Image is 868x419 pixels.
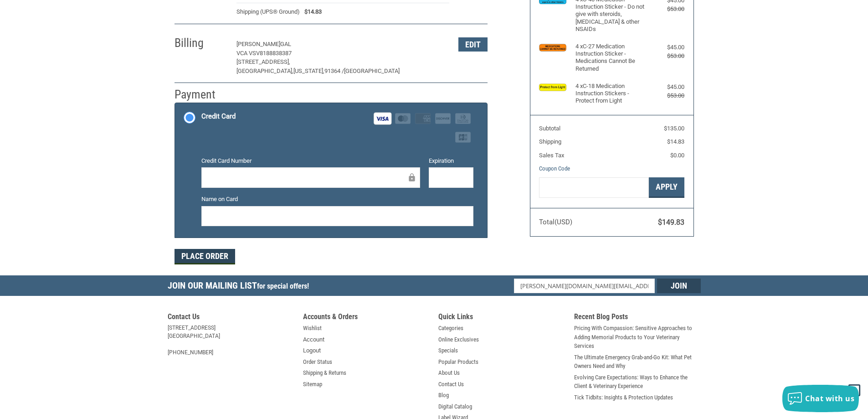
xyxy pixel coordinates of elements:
[175,36,228,51] h2: Billing
[574,312,701,324] h5: Recent Blog Posts
[236,50,260,57] span: VCA VSV
[514,279,655,293] input: Email
[574,324,701,351] a: Pricing With Compassion: Sensitive Approaches to Adding Memorial Products to Your Veterinary Serv...
[438,312,565,324] h5: Quick Links
[201,195,473,204] label: Name on Card
[257,282,309,290] span: for special offers!
[574,373,701,391] a: Evolving Care Expectations: Ways to Enhance the Client & Veterinary Experience
[168,312,294,324] h5: Contact Us
[575,43,646,72] h4: 4 x C-27 Medication Instruction Sticker - Medications Cannot Be Returned
[303,335,324,344] a: Account
[664,125,684,132] span: $135.00
[344,67,400,74] span: [GEOGRAPHIC_DATA]
[575,83,646,105] h4: 4 x C-18 Medication Instruction Stickers - Protect from Light
[303,324,322,333] a: Wishlist
[539,125,560,132] span: Subtotal
[236,67,293,74] span: [GEOGRAPHIC_DATA],
[782,385,859,412] button: Chat with us
[670,152,684,159] span: $0.00
[438,346,458,355] a: Specials
[458,37,488,52] button: Edit
[293,67,324,74] span: [US_STATE],
[438,391,449,400] a: Blog
[574,393,673,402] a: Tick Tidbits: Insights & Protection Updates
[303,346,321,355] a: Logout
[168,324,294,357] address: [STREET_ADDRESS] [GEOGRAPHIC_DATA] [PHONE_NUMBER]
[574,353,701,371] a: The Ultimate Emergency Grab-and-Go Kit: What Pet Owners Need and Why
[539,218,572,226] span: Total (USD)
[648,83,684,92] div: $45.00
[280,41,291,47] span: GAL
[658,218,684,227] span: $149.83
[438,368,460,378] a: About Us
[300,7,322,16] span: $14.83
[438,335,479,344] a: Online Exclusives
[236,41,280,47] span: [PERSON_NAME]
[201,156,420,166] label: Credit Card Number
[429,156,473,166] label: Expiration
[438,357,478,367] a: Popular Products
[260,50,292,57] span: 8188838387
[438,324,463,333] a: Categories
[303,380,322,389] a: Sitemap
[648,43,684,52] div: $45.00
[303,312,430,324] h5: Accounts & Orders
[648,52,684,61] div: $53.00
[303,357,332,367] a: Order Status
[667,138,684,145] span: $14.83
[303,368,346,378] a: Shipping & Returns
[236,7,300,16] span: Shipping (UPS® Ground)
[657,279,701,293] input: Join
[648,91,684,100] div: $53.00
[168,275,313,299] h5: Join Our Mailing List
[539,165,570,172] a: Coupon Code
[539,138,561,145] span: Shipping
[201,109,236,124] div: Credit Card
[539,177,649,198] input: Gift Certificate or Coupon Code
[175,87,228,102] h2: Payment
[805,393,854,403] span: Chat with us
[649,177,684,198] button: Apply
[438,380,464,389] a: Contact Us
[175,249,235,264] button: Place Order
[648,5,684,14] div: $53.00
[438,402,472,411] a: Digital Catalog
[324,67,344,74] span: 91364 /
[539,152,564,159] span: Sales Tax
[236,58,290,65] span: [STREET_ADDRESS],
